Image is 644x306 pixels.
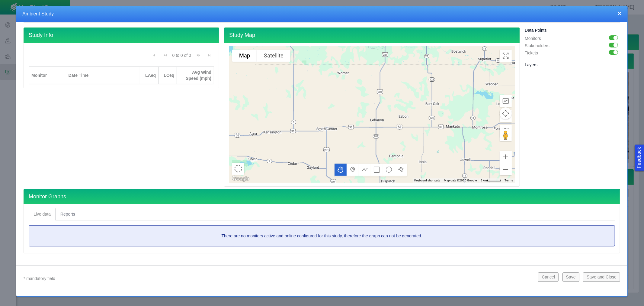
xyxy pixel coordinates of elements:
span: There are no monitors active and online configured for this study, therefore the graph can not be... [36,233,607,239]
h5: Data Points [525,28,620,33]
div: Date Time [69,72,137,78]
th: Avg Wind Speed (mph) [177,67,214,84]
button: Measure [500,110,512,122]
h5: Layers [525,62,620,67]
th: LCeq [159,67,177,84]
img: Google [231,175,251,183]
div: LAeq [143,72,156,78]
button: Move the map [335,164,347,176]
button: Measure [500,125,512,137]
p: * mandatory field [24,275,533,282]
button: Toggle Fullscreen in browser window [500,50,512,62]
div: Avg Wind Speed (mph) [179,69,211,81]
span: Monitors [525,36,541,41]
a: Terms (opens in new tab) [505,179,513,182]
div: Monitor [31,72,63,78]
div: Pagination [149,50,214,63]
button: Show street map [232,50,257,62]
button: Drag Pegman onto the map to open Street View [500,129,512,141]
th: Monitor [29,67,66,84]
h4: Ambient Study [22,11,621,17]
h4: Study Info [24,28,219,43]
th: LAeq [140,67,159,84]
h4: Study Map [224,28,520,43]
a: Live data [29,208,56,220]
span: Map data ©2025 Google [444,179,477,182]
div: 0 to 0 of 0 [170,52,194,61]
button: Map camera controls [500,107,512,119]
button: Add a marker [347,164,359,176]
a: Reports [56,208,80,220]
th: Date Time [66,67,140,84]
button: Select area [232,163,244,175]
button: Zoom out [500,163,512,175]
span: Stakeholders [525,43,549,48]
button: Elevation [500,95,512,107]
div: LCeq [161,72,174,78]
button: Show satellite imagery [257,50,290,62]
button: close [618,10,621,16]
button: Draw a multipoint line [359,164,371,176]
a: Open this area in Google Maps (opens a new window) [231,175,251,183]
button: Zoom in [500,151,512,163]
button: Cancel [538,272,559,282]
button: Draw a circle [383,164,395,176]
span: 5 km [480,179,487,182]
button: Save and Close [583,272,620,282]
button: Draw a rectangle [371,164,383,176]
h4: Monitor Graphs [24,189,620,204]
button: Save [562,272,579,282]
button: Map Scale: 5 km per 42 pixels [479,178,503,183]
button: Keyboard shortcuts [414,178,440,183]
button: Draw a polygon [395,164,407,176]
span: Tickets [525,50,538,55]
